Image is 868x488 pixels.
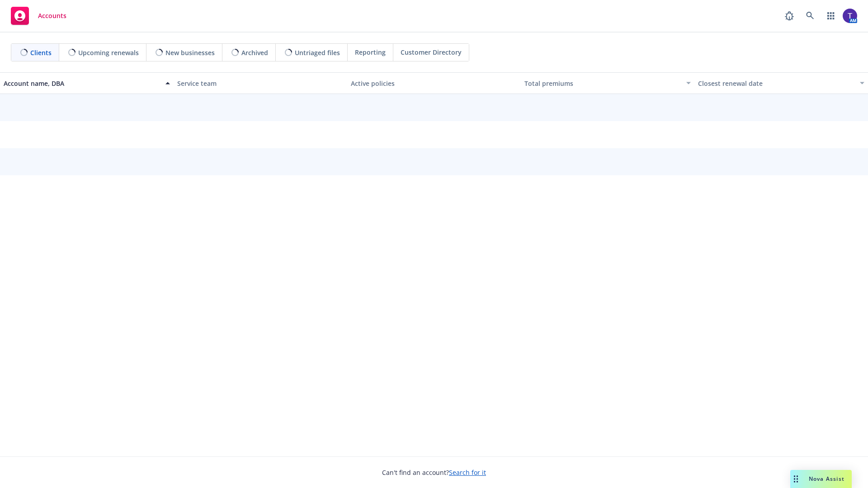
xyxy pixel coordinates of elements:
[78,48,139,57] span: Upcoming renewals
[822,7,840,25] a: Switch app
[524,79,681,88] div: Total premiums
[801,7,819,25] a: Search
[165,48,215,57] span: New businesses
[694,72,868,94] button: Closest renewal date
[449,468,486,477] a: Search for it
[347,72,521,94] button: Active policies
[382,468,486,477] span: Can't find an account?
[38,12,66,19] span: Accounts
[174,72,347,94] button: Service team
[790,470,802,488] div: Drag to move
[790,470,852,488] button: Nova Assist
[295,48,340,57] span: Untriaged files
[843,9,857,23] img: photo
[30,48,52,57] span: Clients
[351,79,517,88] div: Active policies
[698,79,854,88] div: Closest renewal date
[780,7,798,25] a: Report a Bug
[177,79,344,88] div: Service team
[521,72,694,94] button: Total premiums
[7,3,70,28] a: Accounts
[4,79,160,88] div: Account name, DBA
[355,47,386,57] span: Reporting
[241,48,268,57] span: Archived
[401,47,462,57] span: Customer Directory
[809,475,844,483] span: Nova Assist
